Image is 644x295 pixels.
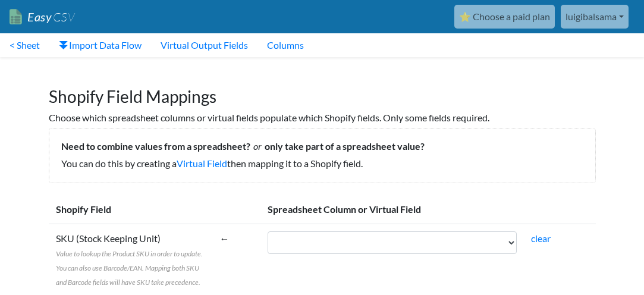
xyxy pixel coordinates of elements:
[10,5,75,29] a: EasyCSV
[561,5,629,29] a: luigibalsama
[531,233,551,244] a: clear
[49,195,213,224] th: Shopify Field
[56,231,206,288] label: SKU (Stock Keeping Unit)
[49,112,596,123] h6: Choose which spreadsheet columns or virtual fields populate which Shopify fields. Only some field...
[49,33,151,57] a: Import Data Flow
[260,195,596,224] th: Spreadsheet Column or Virtual Field
[61,156,583,171] p: You can do this by creating a then mapping it to a Shopify field.
[177,158,227,169] a: Virtual Field
[454,5,555,29] a: ⭐ Choose a paid plan
[61,140,583,152] h5: Need to combine values from a spreadsheet? only take part of a spreadsheet value?
[56,249,203,287] span: Value to lookup the Product SKU in order to update. You can also use Barcode/EAN. Mapping both SK...
[250,140,265,152] i: or
[151,33,257,57] a: Virtual Output Fields
[52,10,75,24] span: CSV
[49,75,596,107] h1: Shopify Field Mappings
[257,33,313,57] a: Columns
